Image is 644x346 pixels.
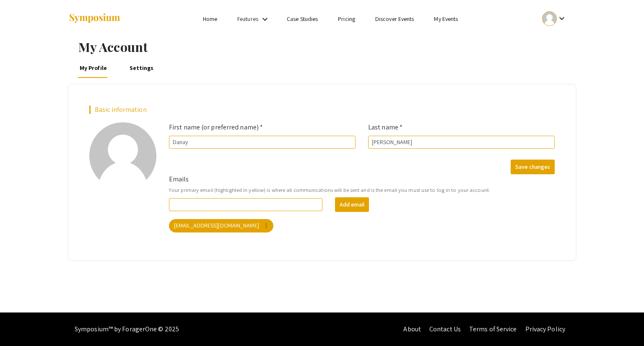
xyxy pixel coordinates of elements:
[287,15,318,23] a: Case Studies
[368,122,402,132] label: Last name *
[68,13,121,24] img: Symposium by ForagerOne
[169,174,189,184] label: Emails
[262,222,270,230] mat-icon: more_vert
[169,217,555,234] mat-chip-list: Your emails
[78,39,576,54] h1: My Account
[338,15,355,23] a: Pricing
[169,186,555,194] small: Your primary email (highlighted in yellow) is where all communications will be sent and is the em...
[169,122,263,132] label: First name (or preferred name) *
[260,14,270,24] mat-icon: Expand Features list
[403,325,421,333] a: About
[169,219,273,232] mat-chip: [EMAIL_ADDRESS][DOMAIN_NAME]
[203,15,217,23] a: Home
[237,15,258,23] a: Features
[533,9,576,28] button: Expand account dropdown
[89,106,555,114] h2: Basic information
[78,58,109,78] a: My Profile
[6,308,36,340] iframe: Chat
[128,58,155,78] a: Settings
[429,325,461,333] a: Contact Us
[557,13,567,23] mat-icon: Expand account dropdown
[75,312,179,346] div: Symposium™ by ForagerOne © 2025
[335,197,369,212] button: Add email
[375,15,414,23] a: Discover Events
[167,217,275,234] app-email-chip: Your primary email
[511,160,555,174] button: Save changes
[469,325,517,333] a: Terms of Service
[525,325,565,333] a: Privacy Policy
[434,15,458,23] a: My Events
